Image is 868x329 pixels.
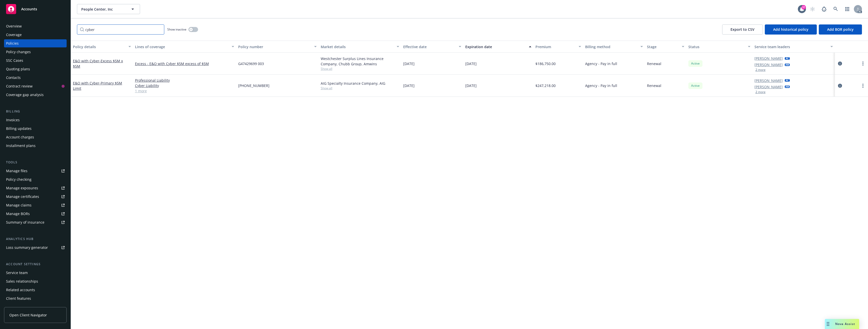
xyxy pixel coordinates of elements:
div: Drag to move [825,319,831,329]
button: Stage [645,41,686,53]
a: Coverage gap analysis [4,91,67,99]
a: Loss summary generator [4,244,67,252]
button: 2 more [755,68,766,71]
button: Policy number [236,41,319,53]
button: Add historical policy [765,24,817,35]
input: Filter by keyword... [77,24,164,35]
a: Manage exposures [4,184,67,192]
a: [PERSON_NAME] [754,56,783,61]
a: circleInformation [837,83,843,89]
a: [PERSON_NAME] [754,62,783,67]
a: [PERSON_NAME] [754,84,783,89]
span: Active [690,83,700,88]
a: Summary of insurance [4,218,67,226]
a: Account charges [4,133,67,141]
a: Sales relationships [4,277,67,285]
a: Billing updates [4,125,67,133]
button: Market details [319,41,401,53]
a: E&O with Cyber [73,81,122,91]
div: Market details [321,44,394,49]
span: $247,218.00 [535,83,556,88]
span: [PHONE_NUMBER] [238,83,269,88]
div: Overview [6,22,22,30]
span: Active [690,61,700,66]
a: Manage files [4,167,67,175]
span: Show all [321,67,399,71]
div: Expiration date [465,44,526,49]
div: Manage files [6,167,28,175]
a: Switch app [842,4,852,14]
span: Agency - Pay in full [585,61,617,66]
span: People Center, Inc [81,7,125,12]
a: Coverage [4,31,67,39]
div: Invoices [6,116,20,124]
span: G47429699 003 [238,61,264,66]
a: Installment plans [4,142,67,150]
span: $186,750.00 [535,61,556,66]
div: Policy details [73,44,125,49]
a: Manage certificates [4,193,67,201]
button: Service team leaders [752,41,835,53]
div: Policy number [238,44,311,49]
span: Add historical policy [773,27,808,32]
a: more [860,61,866,67]
span: Accounts [21,7,37,11]
button: Status [686,41,752,53]
a: Accounts [4,2,67,16]
div: Lines of coverage [135,44,229,49]
button: Expiration date [463,41,533,53]
div: Related accounts [6,286,35,294]
a: Contacts [4,74,67,82]
div: 37 [801,5,806,10]
a: Service team [4,269,67,277]
span: Open Client Navigator [9,312,47,318]
div: Policy checking [6,175,32,184]
button: Add BOR policy [819,24,862,35]
a: Overview [4,22,67,30]
span: Show all [321,86,399,90]
div: Policies [6,39,19,47]
button: Nova Assist [825,319,859,329]
span: Agency - Pay in full [585,83,617,88]
a: Policy checking [4,175,67,184]
div: Client features [6,294,31,303]
div: Coverage gap analysis [6,91,44,99]
a: Policies [4,39,67,47]
a: Start snowing [807,4,818,14]
span: [DATE] [465,61,477,66]
span: [DATE] [465,83,477,88]
div: Sales relationships [6,277,38,285]
button: Billing method [583,41,645,53]
a: Cyber Liability [135,83,234,88]
a: Excess - E&O with Cyber $5M excess of $5M [135,61,234,66]
span: Add BOR policy [827,27,854,32]
a: Manage claims [4,201,67,209]
span: Export to CSV [730,27,754,32]
a: Invoices [4,116,67,124]
div: SSC Cases [6,56,23,65]
span: - Primary $5M Limit [73,81,122,91]
a: Search [831,4,841,14]
button: People Center, Inc [77,4,140,14]
div: Summary of insurance [6,218,44,226]
button: Premium [533,41,583,53]
a: Quoting plans [4,65,67,73]
div: Premium [535,44,575,49]
button: Policy details [71,41,133,53]
div: Manage BORs [6,210,30,218]
span: Nova Assist [835,322,855,326]
div: Installment plans [6,142,36,150]
div: Manage certificates [6,193,39,201]
a: Manage BORs [4,210,67,218]
div: Billing [4,109,67,114]
a: E&O with Cyber [73,58,123,69]
button: 2 more [755,91,766,94]
div: Loss summary generator [6,244,48,252]
span: Renewal [647,61,661,66]
a: [PERSON_NAME] [754,78,783,83]
div: Quoting plans [6,65,30,73]
a: Client features [4,294,67,303]
div: Analytics hub [4,236,67,242]
div: AIG Specialty Insurance Company, AIG [321,81,399,86]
